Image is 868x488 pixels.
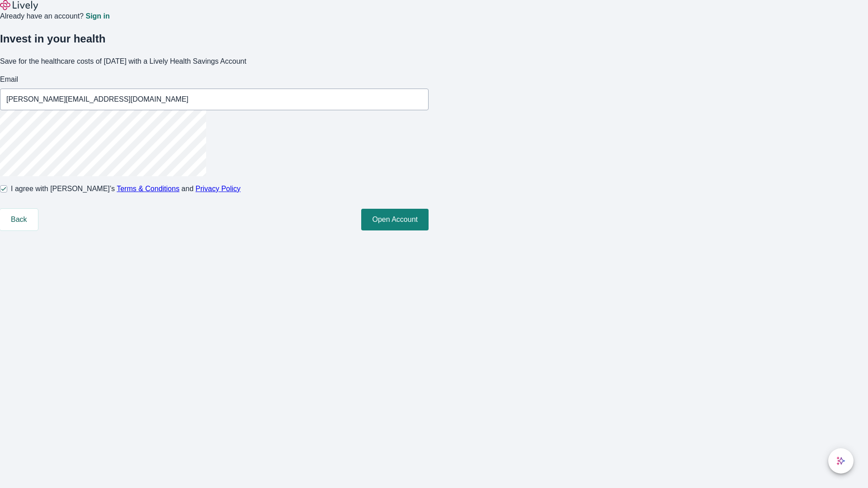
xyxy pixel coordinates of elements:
[836,456,845,465] svg: Lively AI Assistant
[85,13,109,20] a: Sign in
[196,185,241,192] a: Privacy Policy
[11,183,241,194] span: I agree with [PERSON_NAME]’s and
[828,448,854,474] button: chat
[361,209,429,230] button: Open Account
[117,185,179,192] a: Terms & Conditions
